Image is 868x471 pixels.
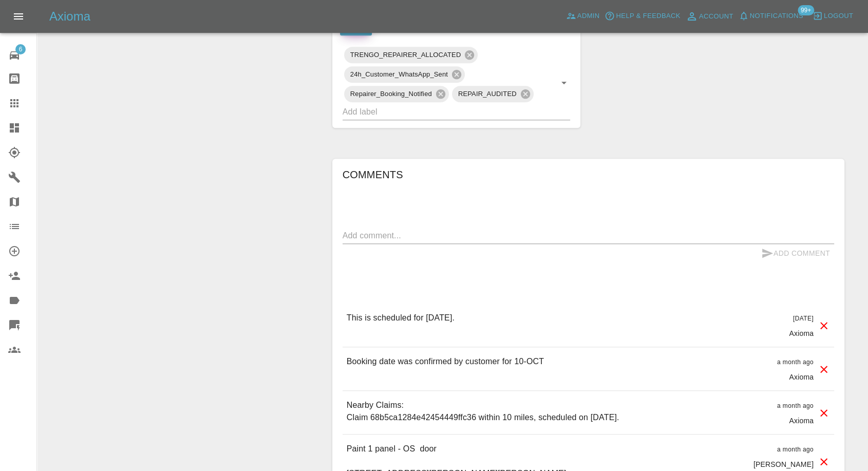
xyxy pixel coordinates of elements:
h5: Axioma [49,8,90,25]
span: 6 [15,44,26,54]
button: Help & Feedback [602,8,683,24]
a: Account [683,8,736,25]
div: 24h_Customer_WhatsApp_Sent [344,66,465,83]
button: Open [557,76,571,90]
span: a month ago [777,359,814,366]
a: Admin [563,8,602,24]
span: a month ago [777,402,814,409]
button: Logout [810,8,856,24]
span: Notifications [750,10,803,22]
p: Axioma [789,328,814,338]
span: a month ago [777,446,814,453]
p: Axioma [789,416,814,426]
span: 24h_Customer_WhatsApp_Sent [344,68,454,80]
div: TRENGO_REPAIRER_ALLOCATED [344,47,478,63]
button: Notifications [736,8,806,24]
p: Nearby Claims: Claim 68b5ca1284e42454449ffc36 within 10 miles, scheduled on [DATE]. [347,399,619,424]
p: This is scheduled for [DATE]. [347,312,455,324]
span: Account [699,11,733,23]
span: REPAIR_AUDITED [452,88,523,100]
div: REPAIR_AUDITED [452,86,534,102]
span: Logout [824,10,853,22]
input: Add label [343,104,542,120]
span: 99+ [798,5,814,15]
p: [PERSON_NAME] [753,459,814,469]
span: TRENGO_REPAIRER_ALLOCATED [344,49,467,61]
p: Booking date was confirmed by customer for 10-OCT [347,355,544,368]
button: Open drawer [6,4,31,29]
p: Axioma [789,372,814,382]
h6: Comments [343,166,834,183]
span: Repairer_Booking_Notified [344,88,438,100]
div: Repairer_Booking_Notified [344,86,449,102]
span: Help & Feedback [616,10,680,22]
span: Admin [577,10,600,22]
span: [DATE] [793,315,814,322]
